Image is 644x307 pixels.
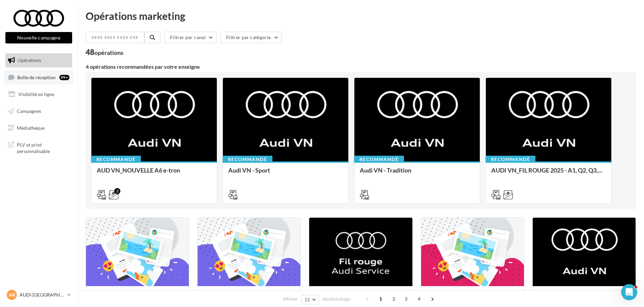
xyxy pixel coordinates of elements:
[221,32,282,43] button: Filtrer par catégorie
[5,32,72,43] button: Nouvelle campagne
[401,294,411,304] span: 3
[94,50,123,56] div: opérations
[375,294,386,304] span: 1
[621,284,637,300] iframe: Intercom live chat
[414,294,425,304] span: 4
[228,167,343,180] div: Audi VN - Sport
[97,167,211,180] div: AUD VN_NOUVELLE A6 e-tron
[5,288,72,301] a: AR AUDI [GEOGRAPHIC_DATA]
[4,53,74,67] a: Opérations
[18,57,41,63] span: Opérations
[354,156,404,163] div: Recommandé
[164,32,217,43] button: Filtrer par canal
[86,49,123,56] div: 48
[4,104,74,118] a: Campagnes
[322,296,350,302] span: résultats/page
[20,291,64,298] p: AUDI [GEOGRAPHIC_DATA]
[4,137,74,157] a: PLV et print personnalisable
[86,11,636,21] div: Opérations marketing
[360,167,474,180] div: Audi VN - Tradition
[223,156,272,163] div: Recommandé
[17,125,45,130] span: Médiathèque
[283,296,298,302] span: Afficher
[17,74,56,80] span: Boîte de réception
[114,188,120,194] div: 2
[18,91,54,97] span: Visibilité en ligne
[4,87,74,101] a: Visibilité en ligne
[9,291,15,298] span: AR
[91,156,141,163] div: Recommandé
[388,294,399,304] span: 2
[17,108,41,114] span: Campagnes
[491,167,606,180] div: AUDI VN_FIL ROUGE 2025 - A1, Q2, Q3, Q5 et Q4 e-tron
[59,75,69,80] div: 99+
[86,64,636,69] div: 4 opérations recommandées par votre enseigne
[4,70,74,85] a: Boîte de réception99+
[304,297,310,302] span: 12
[4,121,74,135] a: Médiathèque
[17,140,69,155] span: PLV et print personnalisable
[301,295,319,304] button: 12
[486,156,535,163] div: Recommandé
